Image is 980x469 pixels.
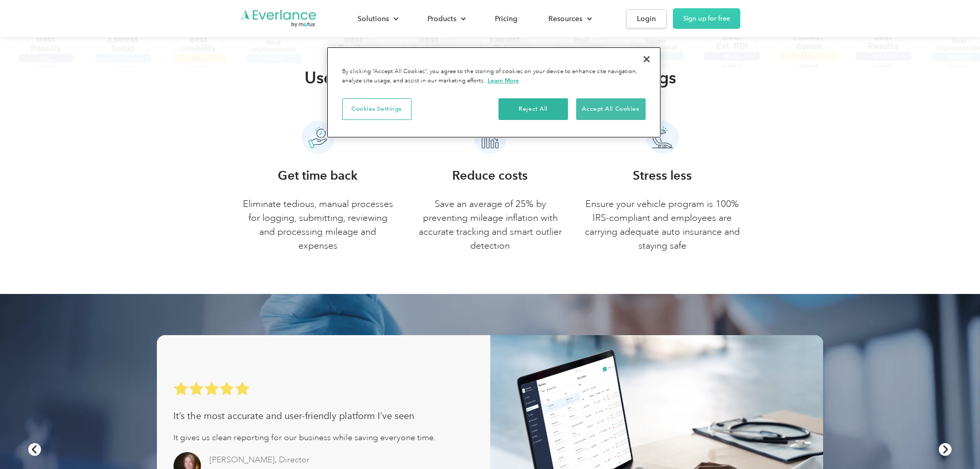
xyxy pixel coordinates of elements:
input: Submit [76,61,128,83]
h3: Get time back [278,166,358,185]
div: By clicking “Accept All Cookies”, you agree to the storing of cookies on your device to enhance s... [342,67,646,85]
div: It gives us clean reporting for our business while saving everyone time. [173,431,436,444]
p: Save an average of 25% by preventing mileage inflation with accurate tracking and smart outlier d... [412,197,568,253]
a: Sign up for free [673,8,740,29]
div: Solutions [358,12,389,25]
button: Close [635,48,658,71]
div: Solutions [347,10,407,28]
p: Eliminate tedious, manual processes for logging, submitting, reviewing and processing mileage and... [240,197,396,253]
div: Products [417,10,474,28]
div: Pricing [495,12,518,25]
div: Resources [548,12,582,25]
div: It’s the most accurate and user-friendly platform I’ve seen [173,409,414,423]
button: Cookies Settings [342,98,412,120]
h3: Stress less [633,166,692,185]
a: Login [626,9,667,28]
h2: User-friendly technology maximizes your savings [305,67,676,88]
div: Resources [538,10,600,28]
button: Reject All [498,98,568,120]
p: Ensure your vehicle program is 100% IRS-compliant and employees are carrying adequate auto insura... [584,197,740,253]
button: Accept All Cookies [576,98,646,120]
div: Privacy [327,47,661,138]
a: Pricing [485,10,528,28]
div: Cookie banner [327,47,661,138]
div: Login [637,12,656,25]
h3: Reduce costs [452,166,528,185]
a: More information about your privacy, opens in a new tab [488,77,519,84]
div: Products [427,12,456,25]
a: Go to homepage [240,9,317,28]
